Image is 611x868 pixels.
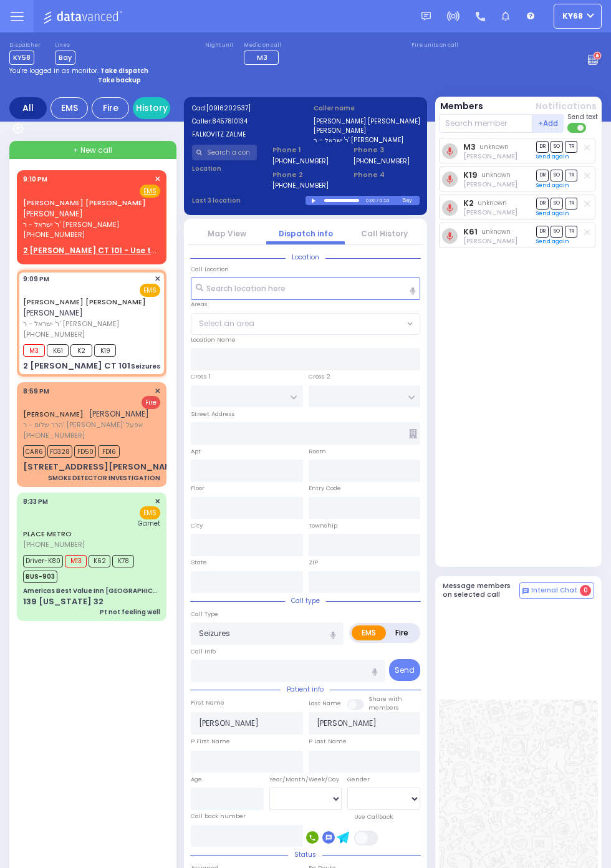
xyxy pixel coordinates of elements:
span: KY58 [9,51,34,65]
label: First Name [191,698,224,707]
span: [0916202537] [206,104,251,113]
label: [PERSON_NAME] [314,126,420,135]
span: K62 [89,555,110,567]
div: [STREET_ADDRESS][PERSON_NAME] [23,461,181,473]
label: Call back number [191,812,246,821]
div: 0:16 [379,193,390,208]
label: Age [191,775,202,784]
span: SO [551,198,563,210]
span: Phone 4 [354,170,419,180]
span: 8:33 PM [23,497,48,506]
label: Apt [191,447,201,456]
label: Medic on call [244,42,282,49]
div: Seizures [131,362,160,371]
span: [PERSON_NAME] [23,208,83,219]
span: K2 [70,344,92,357]
span: Send text [567,112,598,122]
label: Caller: [192,117,298,126]
label: FALKOVITZ ZALME [192,130,298,139]
div: 139 [US_STATE] 32 [23,596,103,608]
span: 0 [580,585,591,596]
span: EMS [140,506,160,519]
strong: Take backup [98,75,141,85]
span: TR [565,141,577,153]
a: [PERSON_NAME] [PERSON_NAME] [23,198,146,208]
label: Use Callback [354,813,393,821]
span: FD50 [74,445,96,458]
a: History [133,97,170,119]
input: Search location here [191,277,420,300]
div: Year/Month/Week/Day [269,775,342,784]
button: Send [389,659,420,681]
span: [PERSON_NAME] [23,307,83,318]
span: Select an area [199,318,254,329]
label: Night unit [205,42,233,49]
label: Last 3 location [192,196,306,205]
strong: Take dispatch [100,66,148,75]
span: [PHONE_NUMBER] [23,430,85,440]
img: comment-alt.png [522,588,529,594]
span: FD328 [47,445,72,458]
span: Aron Polatsek [463,236,517,246]
label: City [191,521,203,530]
span: Other building occupants [409,429,417,438]
span: K61 [47,344,69,357]
span: Shaye Wercberger [463,180,517,189]
span: Phone 1 [272,145,338,155]
span: SO [551,170,563,181]
div: 0:00 [365,193,377,208]
a: PLACE METRO [23,529,72,539]
label: Fire units on call [411,42,458,49]
span: DR [536,226,549,238]
span: Bay [55,51,75,65]
label: Caller name [314,104,420,113]
span: Status [288,850,322,859]
label: Floor [191,484,204,493]
a: Map View [208,228,246,239]
div: All [9,97,47,119]
div: Bay [402,196,419,205]
span: unknown [481,227,511,236]
label: P Last Name [309,737,347,746]
span: K19 [94,344,116,357]
label: Turn off text [567,122,587,134]
div: 2 [PERSON_NAME] CT 101 [23,360,130,372]
span: Driver-K80 [23,555,63,567]
label: Call Type [191,610,218,619]
span: + New call [73,145,112,156]
span: M13 [65,555,87,567]
a: Send again [536,238,569,245]
u: EMS [143,186,156,196]
a: Dispatch info [279,228,333,239]
button: +Add [532,114,564,133]
span: Location [286,253,325,262]
span: Fire [142,396,160,409]
label: State [191,558,207,567]
label: Location [192,164,257,173]
span: [PHONE_NUMBER] [23,229,85,239]
span: 8457810134 [212,117,248,126]
span: DR [536,170,549,181]
span: SO [551,226,563,238]
input: Search member [439,114,533,133]
label: Fire [385,625,418,640]
label: ZIP [309,558,318,567]
span: ✕ [155,386,160,397]
div: Fire [92,97,129,119]
span: הרר שלום - ר' [PERSON_NAME]' אפעל [23,420,149,430]
label: ר' ישראל - ר' [PERSON_NAME] [314,135,420,145]
span: Patient info [281,685,330,694]
span: M3 [257,52,267,62]
span: TR [565,198,577,210]
span: EMS [140,284,160,297]
a: Send again [536,181,569,189]
label: P First Name [191,737,230,746]
a: K2 [463,198,474,208]
span: unknown [481,170,511,180]
small: Share with [368,695,402,703]
span: Chananya Indig [463,152,517,161]
button: ky68 [554,4,602,29]
span: Phone 2 [272,170,338,180]
span: 9:09 PM [23,274,49,284]
a: Call History [361,228,408,239]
